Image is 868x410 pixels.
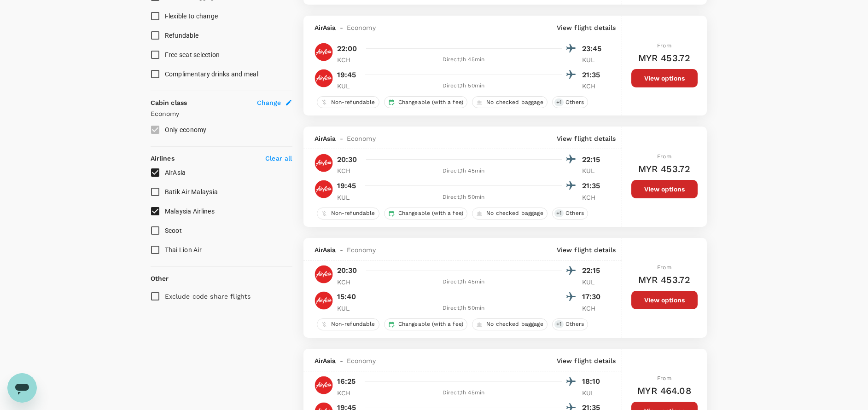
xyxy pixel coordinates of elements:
span: - [336,23,347,32]
div: No checked baggage [472,318,548,330]
p: 23:45 [582,43,605,54]
span: Free seat selection [165,51,220,58]
p: KUL [582,166,605,175]
span: + 1 [554,320,564,328]
span: No checked baggage [483,98,547,106]
div: +1Others [552,318,588,330]
p: Economy [151,109,292,118]
span: Batik Air Malaysia [165,188,218,196]
div: Direct , 1h 45min [366,55,562,64]
p: 20:30 [337,154,357,165]
span: Changeable (with a fee) [395,98,467,106]
div: Direct , 1h 45min [366,388,562,398]
button: View options [631,291,698,309]
div: Direct , 1h 50min [366,81,562,91]
img: AK [315,291,333,310]
p: KCH [337,166,360,175]
strong: Airlines [151,155,175,162]
span: Others [562,209,588,217]
div: Non-refundable [317,96,379,108]
div: Direct , 1h 45min [366,277,562,287]
p: 21:35 [582,69,605,81]
span: From [657,375,671,381]
p: View flight details [557,23,616,32]
span: - [336,245,347,254]
div: +1Others [552,208,588,219]
p: KUL [582,388,605,398]
span: No checked baggage [483,320,547,328]
p: 22:00 [337,43,357,54]
div: No checked baggage [472,208,548,219]
span: Economy [347,23,376,32]
span: Refundable [165,32,199,39]
p: 19:45 [337,69,356,81]
p: KUL [337,81,360,91]
p: 18:10 [582,376,605,387]
p: Other [151,274,169,283]
span: AirAsia [315,245,336,254]
span: Only economy [165,126,207,133]
p: KCH [582,81,605,91]
span: Non-refundable [327,98,379,106]
div: Changeable (with a fee) [384,318,467,330]
div: Direct , 1h 50min [366,304,562,313]
p: Exclude code share flights [165,292,251,301]
p: Clear all [265,154,292,163]
div: Direct , 1h 50min [366,193,562,202]
p: 15:40 [337,291,356,302]
span: - [336,356,347,365]
span: + 1 [554,98,564,106]
img: AK [315,154,333,172]
p: 16:25 [337,376,356,387]
img: AK [315,376,333,394]
div: Non-refundable [317,318,379,330]
p: 22:15 [582,265,605,276]
h6: MYR 453.72 [638,51,691,65]
span: Economy [347,245,376,254]
p: 17:30 [582,291,605,302]
span: Changeable (with a fee) [395,320,467,328]
p: 19:45 [337,180,356,191]
img: AK [315,265,333,283]
div: Changeable (with a fee) [384,208,467,219]
span: From [657,153,671,160]
p: 20:30 [337,265,357,276]
span: - [336,134,347,143]
p: KCH [337,388,360,398]
button: View options [631,180,698,198]
span: Changeable (with a fee) [395,209,467,217]
img: AK [315,180,333,198]
span: AirAsia [315,134,336,143]
p: KCH [582,304,605,313]
span: From [657,42,671,49]
strong: Cabin class [151,99,187,106]
span: AirAsia [165,169,186,176]
span: Scoot [165,227,182,234]
span: Malaysia Airlines [165,208,215,215]
span: Flexible to change [165,12,218,20]
p: KUL [337,193,360,202]
p: KUL [582,55,605,64]
span: Others [562,98,588,106]
span: Economy [347,356,376,365]
p: View flight details [557,134,616,143]
span: From [657,264,671,271]
img: AK [315,43,333,61]
div: Changeable (with a fee) [384,96,467,108]
p: KCH [337,277,360,287]
span: Others [562,320,588,328]
img: AK [315,69,333,87]
span: Thai Lion Air [165,246,202,254]
span: Economy [347,134,376,143]
p: 22:15 [582,154,605,165]
iframe: Button to launch messaging window [7,373,37,403]
h6: MYR 464.08 [637,383,691,398]
h6: MYR 453.72 [638,272,691,287]
div: Non-refundable [317,208,379,219]
p: KCH [337,55,360,64]
p: View flight details [557,245,616,254]
p: KUL [582,277,605,287]
span: AirAsia [315,23,336,32]
div: Direct , 1h 45min [366,167,562,176]
span: Non-refundable [327,320,379,328]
